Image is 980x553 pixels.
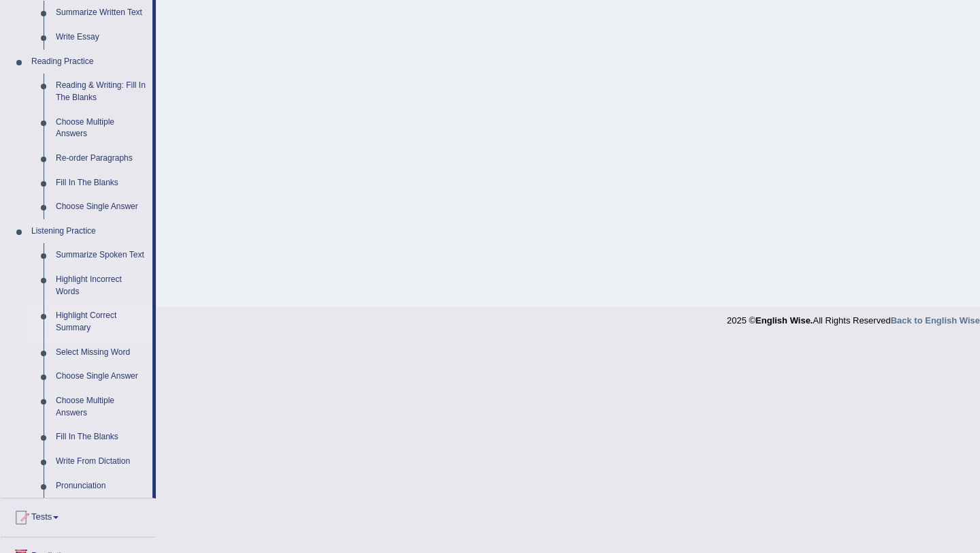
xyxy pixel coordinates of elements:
[50,268,152,304] a: Highlight Incorrect Words
[50,474,152,499] a: Pronunciation
[50,449,152,474] a: Write From Dictation
[50,364,152,389] a: Choose Single Answer
[25,50,152,74] a: Reading Practice
[50,146,152,171] a: Re-order Paragraphs
[50,243,152,268] a: Summarize Spoken Text
[50,171,152,195] a: Fill In The Blanks
[727,307,980,327] div: 2025 © All Rights Reserved
[50,389,152,425] a: Choose Multiple Answers
[891,315,980,326] a: Back to English Wise
[50,1,152,25] a: Summarize Written Text
[25,219,152,244] a: Listening Practice
[50,25,152,50] a: Write Essay
[50,74,152,110] a: Reading & Writing: Fill In The Blanks
[50,304,152,340] a: Highlight Correct Summary
[50,425,152,449] a: Fill In The Blanks
[755,315,813,326] strong: English Wise.
[50,110,152,146] a: Choose Multiple Answers
[50,195,152,219] a: Choose Single Answer
[50,341,152,365] a: Select Missing Word
[1,499,156,533] a: Tests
